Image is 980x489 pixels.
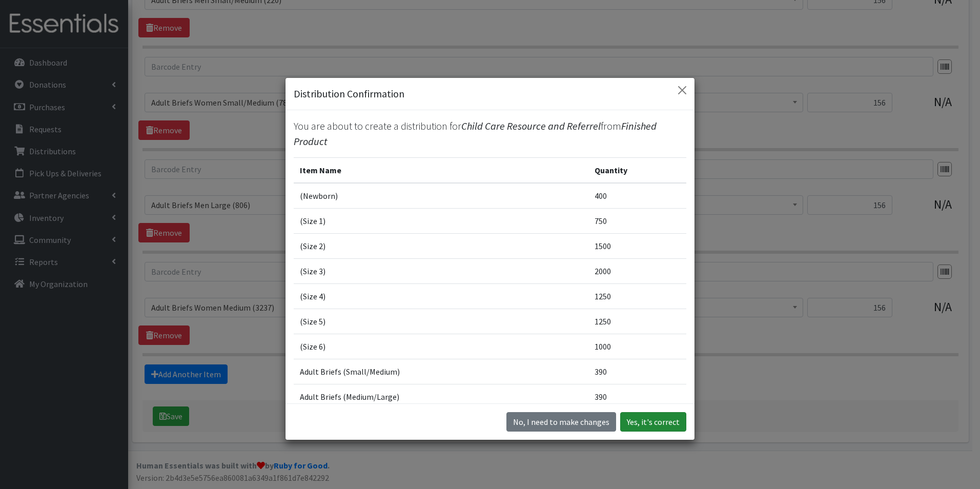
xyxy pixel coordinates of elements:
td: 390 [588,359,687,384]
span: Child Care Resource and Referrel [461,119,601,132]
td: 1250 [588,309,687,334]
span: Finished Product [294,119,657,148]
td: (Size 5) [294,309,588,334]
td: 2000 [588,258,687,283]
td: (Size 3) [294,258,588,283]
td: Adult Briefs (Small/Medium) [294,359,588,384]
td: 390 [588,384,687,409]
th: Quantity [588,157,687,183]
td: (Size 6) [294,334,588,359]
td: 400 [588,183,687,209]
td: 1250 [588,283,687,309]
td: 1000 [588,334,687,359]
button: Yes, it's correct [620,412,686,432]
td: 750 [588,208,687,233]
h5: Distribution Confirmation [294,86,404,101]
td: (Size 4) [294,283,588,309]
td: Adult Briefs (Medium/Large) [294,384,588,409]
button: No I need to make changes [506,412,616,432]
td: (Newborn) [294,183,588,209]
td: 1500 [588,233,687,258]
th: Item Name [294,157,588,183]
p: You are about to create a distribution for from [294,118,686,149]
button: Close [674,82,690,98]
td: (Size 1) [294,208,588,233]
td: (Size 2) [294,233,588,258]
